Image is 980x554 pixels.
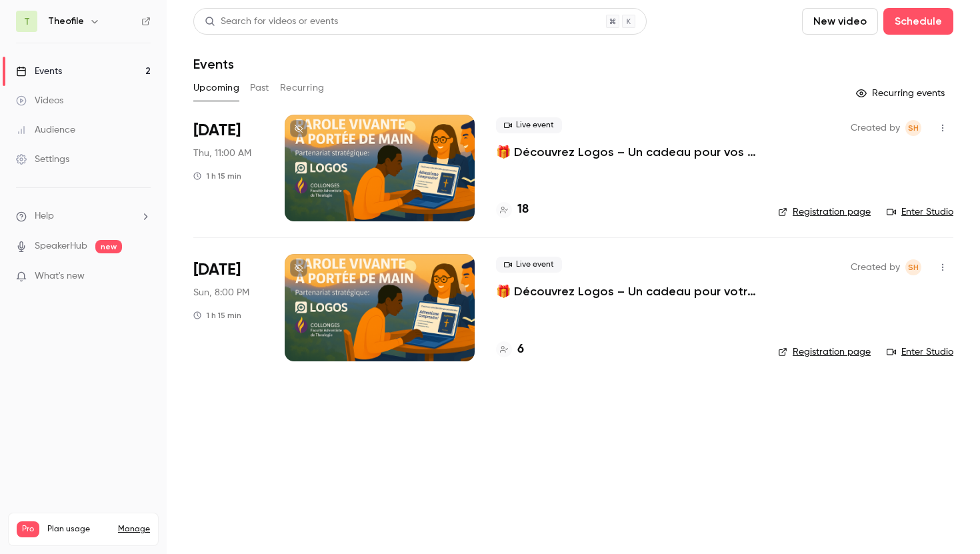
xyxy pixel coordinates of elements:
[95,240,122,253] span: new
[193,77,239,99] button: Upcoming
[193,147,251,160] span: Thu, 11:00 AM
[193,171,241,181] div: 1 h 15 min
[496,257,562,273] span: Live event
[887,205,953,219] a: Enter Studio
[35,269,85,283] span: What's new
[778,345,871,359] a: Registration page
[802,8,878,35] button: New video
[16,65,62,78] div: Events
[517,341,524,359] h4: 6
[851,259,900,275] span: Created by
[24,15,30,29] span: T
[280,77,325,99] button: Recurring
[193,254,263,361] div: Sep 14 Sun, 8:00 PM (Europe/Paris)
[193,310,241,321] div: 1 h 15 min
[17,521,39,537] span: Pro
[16,123,75,137] div: Audience
[193,259,241,281] span: [DATE]
[47,524,110,535] span: Plan usage
[496,144,757,160] a: 🎁 Découvrez Logos – Un cadeau pour vos études de théologie
[48,15,84,28] h6: Theofile
[887,345,953,359] a: Enter Studio
[905,120,921,136] span: Stéphane HAMELIN
[908,259,919,275] span: SH
[135,271,151,283] iframe: Noticeable Trigger
[16,153,69,166] div: Settings
[193,56,234,72] h1: Events
[16,94,63,107] div: Videos
[250,77,269,99] button: Past
[905,259,921,275] span: Stéphane HAMELIN
[193,286,249,299] span: Sun, 8:00 PM
[883,8,953,35] button: Schedule
[496,283,757,299] a: 🎁 Découvrez Logos – Un cadeau pour votre ministère
[193,115,263,221] div: Sep 11 Thu, 11:00 AM (Europe/Paris)
[16,209,151,223] li: help-dropdown-opener
[193,120,241,141] span: [DATE]
[908,120,919,136] span: SH
[517,201,529,219] h4: 18
[778,205,871,219] a: Registration page
[35,239,87,253] a: SpeakerHub
[496,341,524,359] a: 6
[496,201,529,219] a: 18
[496,117,562,133] span: Live event
[851,120,900,136] span: Created by
[35,209,54,223] span: Help
[205,15,338,29] div: Search for videos or events
[118,524,150,535] a: Manage
[850,83,953,104] button: Recurring events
